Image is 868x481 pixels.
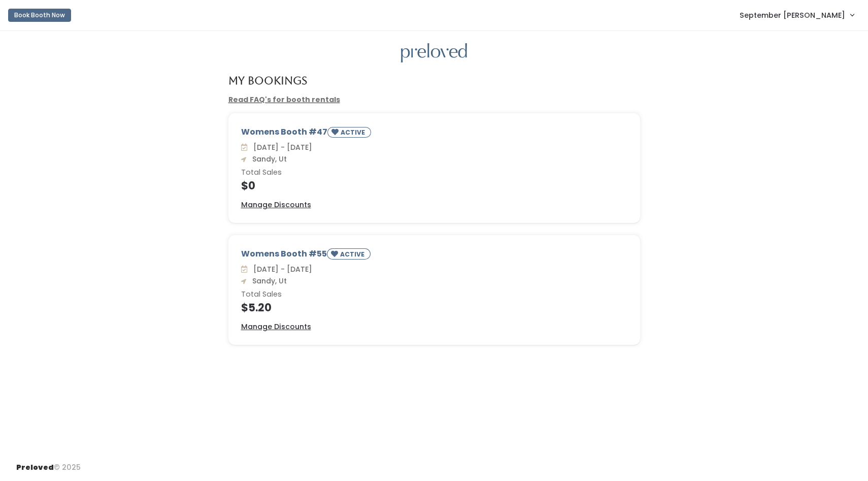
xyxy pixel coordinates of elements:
h6: Total Sales [241,291,627,299]
a: Read FAQ's for booth rentals [228,94,340,105]
h4: $0 [241,180,627,191]
span: [DATE] - [DATE] [249,142,312,152]
h4: $5.20 [241,302,627,313]
small: ACTIVE [340,250,366,259]
h6: Total Sales [241,169,627,177]
small: ACTIVE [341,128,367,137]
span: Sandy, Ut [248,276,287,286]
a: Manage Discounts [241,200,311,210]
u: Manage Discounts [241,322,311,332]
span: September [PERSON_NAME] [740,10,845,21]
div: © 2025 [16,454,81,473]
span: Preloved [16,462,54,472]
img: preloved logo [401,43,467,63]
u: Manage Discounts [241,200,311,210]
span: [DATE] - [DATE] [249,264,312,274]
div: Womens Booth #55 [241,248,627,264]
a: September [PERSON_NAME] [729,4,864,26]
a: Book Booth Now [8,4,71,26]
button: Book Booth Now [8,9,71,22]
div: Womens Booth #47 [241,126,627,142]
span: Sandy, Ut [248,154,287,164]
h4: My Bookings [228,75,307,86]
a: Manage Discounts [241,322,311,332]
